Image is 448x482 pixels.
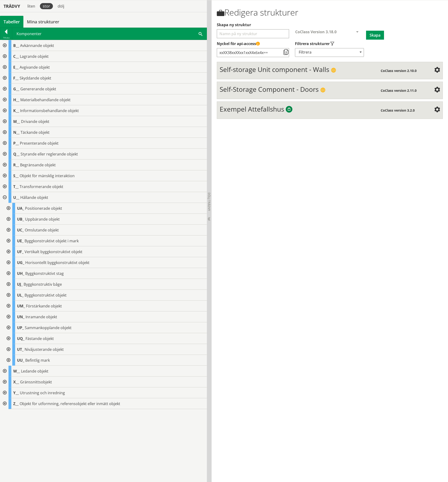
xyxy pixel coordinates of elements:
[13,162,19,168] span: R__
[25,3,38,9] div: liten
[21,369,48,374] span: Ledande objekt
[381,108,415,113] span: CoClass version 3.2.0
[20,43,54,48] span: Avkännande objekt
[17,336,25,341] span: UQ_
[20,184,63,189] span: Transformerande objekt
[23,16,63,28] a: Mina strukturer
[220,105,284,113] span: Exempel Attefallshus
[20,75,51,81] span: Skyddande objekt
[25,358,50,363] span: Befintlig mark
[207,193,211,211] span: Dölj trädvy
[13,65,19,70] span: E__
[17,358,24,363] span: UU_
[40,3,53,9] div: stor
[20,97,71,102] span: Materialbehandlande objekt
[286,106,292,113] span: Byggtjänsts exempelstrukturer
[20,173,75,178] span: Objekt för mänsklig interaktion
[25,293,67,298] span: Byggkonstruktivt objekt
[17,227,24,233] span: UC_
[0,36,12,40] div: Tillbaka
[283,50,289,55] span: Kopiera
[295,29,337,34] span: CoClass Version 3.18.0
[17,238,24,243] span: UE_
[20,390,65,395] span: Utrustning och inredning
[20,54,49,59] span: Lagrande objekt
[17,271,24,276] span: UH_
[331,68,336,73] span: Publik struktur
[256,42,260,46] span: Denna API-nyckel ger åtkomst till alla strukturer som du har skapat eller delat med dig av. Håll ...
[220,65,329,74] span: Self-storage Unit component - Walls
[13,390,19,395] span: Y__
[13,369,20,374] span: W__
[25,271,64,276] span: Byggkonstruktivt stag
[17,206,24,211] span: UA_
[434,67,440,73] span: Inställningar
[13,108,19,113] span: K__
[25,249,82,254] span: Vertikalt byggkonstruktivt objekt
[13,141,19,146] span: P__
[13,130,20,135] span: N__
[13,75,19,81] span: F__
[21,119,49,124] span: Drivande objekt
[13,54,19,59] span: C__
[20,141,59,146] span: Presenterande objekt
[220,85,319,94] span: Self-Storage Component - Doors
[21,151,78,157] span: Styrande eller reglerande objekt
[17,249,24,254] span: UF_
[20,108,79,113] span: Informationsbehandlande objekt
[25,206,62,211] span: Positionerade objekt
[25,217,60,222] span: Uppbärande objekt
[25,227,59,233] span: Omslutande objekt
[381,68,417,73] span: CoClass version 2.10.0
[17,260,24,265] span: UG_
[17,293,24,298] span: UL_
[217,48,289,57] input: Nyckel till åtkomststruktur via API (kräver API-licensabonnemang)
[434,107,440,113] span: Inställningar
[20,195,48,200] span: Hållande objekt
[20,162,56,168] span: Begränsande objekt
[21,130,50,135] span: Täckande objekt
[217,41,443,46] label: Nyckel till åtkomststruktur via API (kräver API-licensabonnemang)
[13,379,19,385] span: X__
[17,217,24,222] span: UB_
[17,347,24,352] span: UT_
[25,238,79,243] span: Byggkonstruktivt objekt i mark
[20,401,120,406] span: Objekt för utformning, referensobjekt eller inmätt objekt
[295,41,363,46] label: Välj vilka typer av strukturer som ska visas i din strukturlista
[20,86,56,92] span: Genererande objekt
[217,22,443,27] label: Välj ett namn för att skapa en ny struktur
[17,314,25,319] span: UN_
[13,195,19,200] span: U__
[13,119,20,124] span: M__
[434,87,440,93] span: Inställningar
[25,260,90,265] span: Horisontellt byggkonstruktivt objekt
[381,88,417,93] span: CoClass version 2.11.0
[217,29,289,38] input: Välj ett namn för att skapa en ny struktur Välj vilka typer av strukturer som ska visas i din str...
[13,151,20,157] span: Q__
[17,303,25,309] span: UM_
[12,28,207,40] div: Komponenter
[217,8,443,17] h1: Redigera strukturer
[25,347,64,352] span: Nivåjusterande objekt
[13,43,19,48] span: B__
[55,3,67,9] div: dölj
[20,379,52,385] span: Gränssnittsobjekt
[295,48,364,57] div: Filtrera
[199,31,202,36] span: Sök i tabellen
[17,325,24,330] span: UP_
[13,173,19,178] span: S__
[17,282,23,287] span: UJ_
[26,336,54,341] span: Fästande objekt
[320,88,325,93] span: Publik struktur
[13,97,19,102] span: H__
[13,401,19,406] span: Z__
[26,314,57,319] span: Inramande objekt
[291,29,366,41] div: Välj CoClass-version för att skapa en ny struktur
[26,303,62,309] span: Förstärkande objekt
[20,65,50,70] span: Avgivande objekt
[1,4,23,9] div: Trädvy
[13,86,19,92] span: G__
[13,184,19,189] span: T__
[366,31,384,40] button: Skapa
[24,282,62,287] span: Byggkonstruktiv båge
